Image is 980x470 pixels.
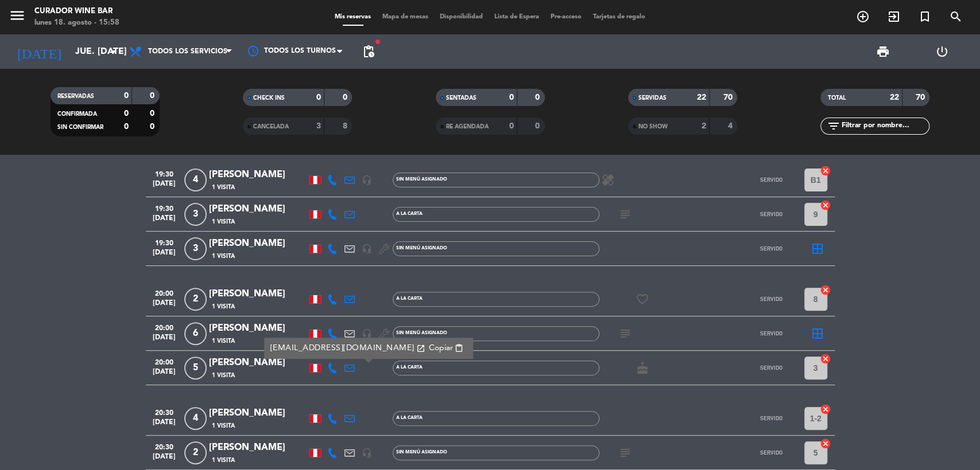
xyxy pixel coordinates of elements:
[723,93,734,101] strong: 70
[601,173,615,187] i: healing
[9,39,69,64] i: [DATE]
[416,344,425,353] i: open_in_new
[150,92,157,100] strong: 0
[212,217,235,226] span: 1 Visita
[743,357,800,379] button: SERVIDO
[209,406,307,421] div: [PERSON_NAME]
[396,246,447,250] span: Sin menú asignado
[9,7,26,24] i: menu
[212,183,235,192] span: 1 Visita
[887,10,901,23] i: exit_to_app
[876,45,890,58] span: print
[316,122,321,130] strong: 3
[107,45,121,58] i: arrow_drop_down
[150,440,179,453] span: 20:30
[916,93,927,101] strong: 70
[743,441,800,464] button: SERVIDO
[184,203,207,226] span: 3
[184,322,207,345] span: 6
[760,296,783,302] span: SERVIDO
[34,6,119,17] div: Curador Wine Bar
[587,14,651,20] span: Tarjetas de regalo
[743,237,800,260] button: SERVIDO
[760,415,783,421] span: SERVIDO
[209,321,307,336] div: [PERSON_NAME]
[209,167,307,182] div: [PERSON_NAME]
[760,449,783,456] span: SERVIDO
[396,416,423,420] span: A la carta
[184,357,207,379] span: 5
[455,344,463,352] span: content_paste
[727,122,734,130] strong: 4
[428,342,452,354] span: Copiar
[396,211,423,216] span: A la carta
[702,122,706,130] strong: 2
[535,93,542,101] strong: 0
[743,288,800,311] button: SERVIDO
[150,453,179,466] span: [DATE]
[760,245,783,252] span: SERVIDO
[811,242,824,256] i: border_all
[618,327,632,340] i: subject
[743,203,800,226] button: SERVIDO
[343,93,350,101] strong: 0
[636,361,649,375] i: cake
[760,365,783,371] span: SERVIDO
[827,95,845,101] span: TOTAL
[396,177,447,182] span: Sin menú asignado
[9,7,26,28] button: menu
[212,336,235,346] span: 1 Visita
[212,252,235,261] span: 1 Visita
[184,237,207,260] span: 3
[377,14,434,20] span: Mapa de mesas
[840,120,929,132] input: Filtrar por nombre...
[148,48,227,56] span: Todos los servicios
[509,93,514,101] strong: 0
[743,322,800,345] button: SERVIDO
[209,236,307,251] div: [PERSON_NAME]
[57,111,97,117] span: CONFIRMADA
[212,371,235,380] span: 1 Visita
[212,302,235,311] span: 1 Visita
[184,441,207,464] span: 2
[343,122,350,130] strong: 8
[329,14,377,20] span: Mis reservas
[362,328,372,339] i: headset_mic
[150,109,157,117] strong: 0
[150,236,179,249] span: 19:30
[150,201,179,214] span: 19:30
[316,93,321,101] strong: 0
[184,288,207,311] span: 2
[912,34,971,69] div: LOG OUT
[124,123,129,131] strong: 0
[697,93,706,101] strong: 22
[638,95,667,101] span: SERVIDAS
[212,456,235,465] span: 1 Visita
[760,330,783,336] span: SERVIDO
[918,10,932,23] i: turned_in_not
[362,45,375,58] span: pending_actions
[150,334,179,347] span: [DATE]
[820,284,831,296] i: cancel
[150,123,157,131] strong: 0
[150,405,179,418] span: 20:30
[150,368,179,381] span: [DATE]
[209,440,307,455] div: [PERSON_NAME]
[184,169,207,191] span: 4
[820,199,831,211] i: cancel
[760,177,783,183] span: SERVIDO
[124,92,129,100] strong: 0
[811,327,824,340] i: border_all
[396,331,447,335] span: Sin menú asignado
[636,292,649,306] i: favorite_border
[270,342,425,355] a: [EMAIL_ADDRESS][DOMAIN_NAME]open_in_new
[826,119,840,133] i: filter_list
[509,122,514,130] strong: 0
[618,207,632,221] i: subject
[446,95,477,101] span: SENTADAS
[253,95,285,101] span: CHECK INS
[150,249,179,262] span: [DATE]
[150,320,179,334] span: 20:00
[820,438,831,449] i: cancel
[820,353,831,365] i: cancel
